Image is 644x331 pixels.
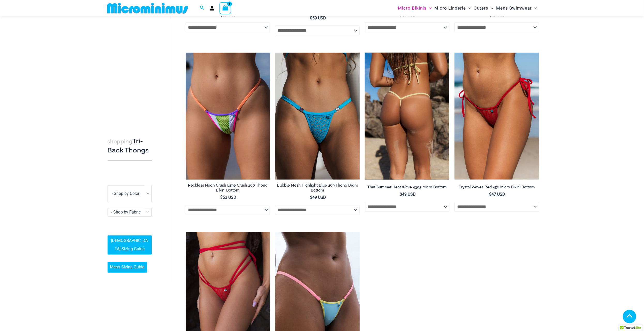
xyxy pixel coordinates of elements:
[108,185,151,202] span: - Shop by Color
[488,2,494,15] span: Menu Toggle
[365,53,449,180] a: That Summer Heat Wave Micro Bottom 01That Summer Heat Wave Micro Bottom 02That Summer Heat Wave M...
[220,195,236,200] bdi: 53 USD
[489,192,492,197] span: $
[186,53,270,180] a: Reckless Neon Crush Lime Crush 466 ThongReckless Neon Crush Lime Crush 466 Thong 01Reckless Neon ...
[108,208,151,216] span: - Shop by Fabric
[186,53,270,180] img: Reckless Neon Crush Lime Crush 466 Thong
[111,210,141,215] span: - Shop by Fabric
[472,2,495,15] a: OutersMenu ToggleMenu Toggle
[365,185,449,190] h2: That Summer Heat Wave 4303 Micro Bottom
[434,2,466,15] span: Micro Lingerie
[400,192,416,197] bdi: 49 USD
[108,208,152,216] span: - Shop by Fabric
[489,192,505,197] bdi: 47 USD
[474,2,488,15] span: Outers
[532,2,537,15] span: Menu Toggle
[200,5,204,11] a: Search icon link
[220,195,223,200] span: $
[454,53,539,180] a: Crystal Waves 456 Bottom 02Crystal Waves 456 Bottom 01Crystal Waves 456 Bottom 01
[112,191,140,196] span: - Shop by Color
[310,195,312,200] span: $
[398,2,427,15] span: Micro Bikinis
[108,262,147,273] a: Men’s Sizing Guide
[365,53,449,180] img: That Summer Heat Wave Micro Bottom 02
[210,6,214,11] a: Account icon link
[396,1,539,16] nav: Site Navigation
[466,2,471,15] span: Menu Toggle
[219,2,231,14] a: View Shopping Cart, 6 items
[108,17,154,121] iframe: TrustedSite Certified
[397,2,433,15] a: Micro BikinisMenu ToggleMenu Toggle
[454,185,539,192] a: Crystal Waves Red 456 Micro Bikini Bottom
[496,2,532,15] span: Mens Swimwear
[433,2,472,15] a: Micro LingerieMenu ToggleMenu Toggle
[400,192,402,197] span: $
[186,183,270,193] h2: Reckless Neon Crush Lime Crush 466 Thong Bikini Bottom
[108,138,133,145] span: shopping
[427,2,432,15] span: Menu Toggle
[275,183,360,195] a: Bubble Mesh Highlight Blue 469 Thong Bikini Bottom
[108,236,152,255] a: [DEMOGRAPHIC_DATA] Sizing Guide
[275,183,360,193] h2: Bubble Mesh Highlight Blue 469 Thong Bikini Bottom
[454,185,539,190] h2: Crystal Waves Red 456 Micro Bikini Bottom
[108,137,152,155] h3: Tri-Back Thongs
[275,53,360,180] a: Bubble Mesh Highlight Blue 469 Thong 01Bubble Mesh Highlight Blue 469 Thong 02Bubble Mesh Highlig...
[495,2,538,15] a: Mens SwimwearMenu ToggleMenu Toggle
[310,195,326,200] bdi: 49 USD
[310,16,326,20] bdi: 59 USD
[105,2,190,14] img: MM SHOP LOGO FLAT
[454,53,539,180] img: Crystal Waves 456 Bottom 02
[108,185,152,202] span: - Shop by Color
[275,53,360,180] img: Bubble Mesh Highlight Blue 469 Thong 01
[186,183,270,195] a: Reckless Neon Crush Lime Crush 466 Thong Bikini Bottom
[310,16,312,20] span: $
[365,185,449,192] a: That Summer Heat Wave 4303 Micro Bottom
